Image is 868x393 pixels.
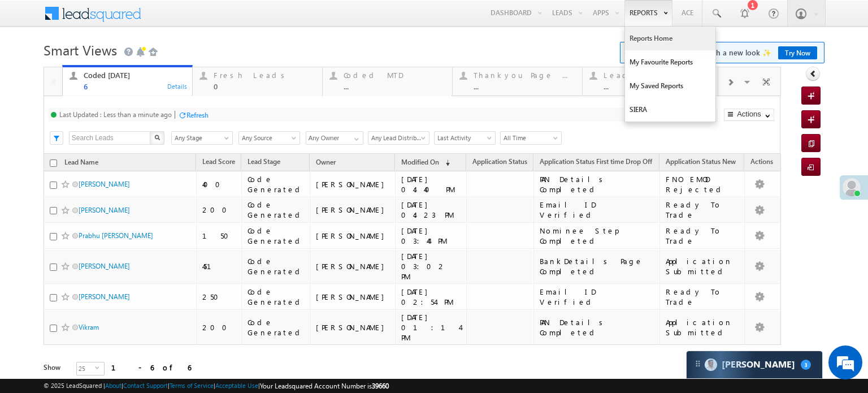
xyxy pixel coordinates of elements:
[248,317,305,338] div: Code Generated
[197,156,241,170] a: Lead Score
[666,256,739,277] div: Application Submitted
[242,175,311,185] a: Click here
[79,231,153,240] a: Prabhu [PERSON_NAME]
[608,82,711,90] div: ...
[62,65,193,97] a: Coded [DATE]6Details
[170,382,214,389] a: Terms of Service
[686,351,823,379] div: carter-dragCarter[PERSON_NAME]3
[316,231,390,241] div: [PERSON_NAME]
[44,41,117,59] span: Smart Views
[540,157,652,166] span: Application Status First time Drop Off
[202,179,236,189] div: 400
[306,131,362,145] div: Owner Filter
[666,157,736,166] span: Application Status New
[69,131,151,145] input: Search Leads
[735,357,756,376] span: 1
[111,206,202,219] div: 0 - 0 of 0
[248,174,305,195] div: Code Generated
[202,261,236,271] div: 451
[324,67,456,96] a: Coded MTD...
[155,157,166,166] span: City
[540,287,654,307] div: Email ID Verified
[760,202,781,221] a: next
[50,159,57,167] input: Check all records
[501,133,558,143] span: All Time
[171,131,233,145] div: Lead Stage Filter
[149,156,172,170] a: City
[401,251,462,282] div: [DATE] 03:02 PM
[179,158,224,166] span: Phone Number
[248,287,305,307] div: Code Generated
[401,312,462,343] div: [DATE] 01:14 PM
[604,71,705,80] div: Lead Type
[467,156,533,170] a: Application Status
[186,111,209,119] div: Refresh
[172,133,229,143] span: Any Stage
[474,71,575,80] div: Thankyou Page leads
[587,67,718,96] a: Lead Type...
[401,200,462,220] div: [DATE] 04:23 PM
[171,131,233,145] a: Any Stage
[627,47,817,58] span: Faster 🚀 Smart Views with a new look ✨
[724,109,774,121] button: Actions
[346,82,449,90] div: ...
[84,71,186,80] div: Coded [DATE]
[540,226,654,246] div: Nominee Step Completed
[396,156,455,170] a: Modified On (sorted descending)
[760,358,781,376] a: next
[44,381,389,391] span: © 2025 LeadSquared | | | | |
[79,180,130,188] a: [PERSON_NAME]
[608,71,711,80] div: Lead Type
[540,200,654,220] div: Email ID Verified
[625,74,715,98] a: My Saved Reports
[372,157,442,166] span: Application Status New
[238,131,300,145] div: Lead Source Filter
[260,382,389,390] span: Your Leadsquared Account Number is
[708,358,729,376] a: prev
[316,322,390,332] div: [PERSON_NAME]
[708,357,729,376] span: prev
[455,67,587,96] a: Thankyou Page leads...
[368,133,426,143] span: Any Lead Distribution
[441,158,450,167] span: (sorted descending)
[248,157,280,166] span: Lead Stage
[778,46,817,59] a: Try Now
[19,59,47,74] img: d_60004797649_company_0_60004797649
[401,226,462,246] div: [DATE] 03:44 PM
[368,133,426,143] span: Last Activity
[79,262,130,270] a: [PERSON_NAME]
[316,158,336,166] span: Owner
[368,131,429,145] a: Last Activity
[666,200,739,220] div: Ready To Trade
[242,156,366,170] a: Application Status First time Drop Off
[604,82,705,90] div: ...
[502,156,538,170] a: OneKYC
[185,6,212,33] div: Minimize live chat window
[154,135,160,140] img: Search
[299,81,320,91] div: Details
[401,158,439,166] span: Modified On
[666,226,739,246] div: Ready To Trade
[646,157,701,166] span: Application Status
[84,71,185,80] div: Coded [DATE]
[760,357,781,376] span: next
[62,67,194,96] a: Coded [DATE]...
[214,71,315,80] div: Fresh Leads
[193,65,325,97] a: Fresh Leads0Details
[346,71,449,80] div: Coded MTD
[545,157,582,166] span: Lead Quality
[449,156,501,170] a: Lead Number
[368,131,429,145] a: Any Lead Distribution
[248,157,360,166] span: Application Status First time Drop Off
[508,157,532,166] span: OneKYC
[192,67,323,96] a: Fresh Leads0
[239,133,296,143] span: Any Source
[202,322,236,332] div: 200
[435,133,492,143] span: Last Activity
[705,359,717,371] img: Carter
